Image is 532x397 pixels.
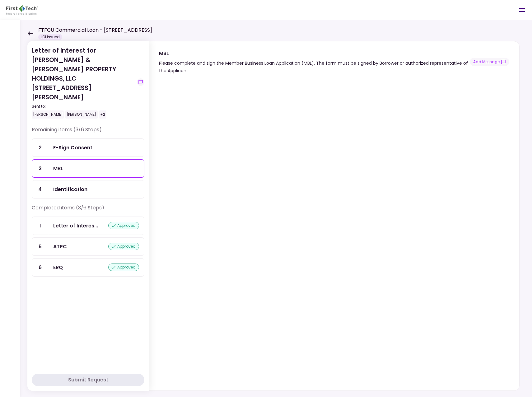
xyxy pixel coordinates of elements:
[32,180,144,198] a: 4Identification
[32,126,144,138] div: Remaining items (3/6 Steps)
[53,222,98,230] div: Letter of Interest
[32,160,48,177] div: 3
[159,59,470,74] div: Please complete and sign the Member Business Loan Application (MBL). The form must be signed by B...
[32,237,144,256] a: 5ATPCapproved
[108,222,139,229] div: approved
[32,159,144,178] a: 3MBL
[32,258,144,277] a: 6ERQapproved
[149,41,520,391] div: MBLPlease complete and sign the Member Business Loan Application (MBL). The form must be signed b...
[159,49,470,57] div: MBL
[99,110,106,119] div: +2
[470,58,509,66] button: show-messages
[32,374,144,386] button: Submit Request
[108,243,139,250] div: approved
[32,204,144,217] div: Completed items (3/6 Steps)
[108,264,139,271] div: approved
[38,34,62,40] div: LOI Issued
[32,180,48,198] div: 4
[159,84,508,388] iframe: jotform-iframe
[137,78,144,86] button: show-messages
[65,110,98,119] div: [PERSON_NAME]
[32,139,48,156] div: 2
[53,243,67,250] div: ATPC
[515,2,530,17] button: Open menu
[32,110,64,119] div: [PERSON_NAME]
[32,238,48,255] div: 5
[53,144,92,152] div: E-Sign Consent
[32,217,48,235] div: 1
[38,26,152,34] h1: FTFCU Commercial Loan - [STREET_ADDRESS]
[68,376,108,384] div: Submit Request
[32,138,144,157] a: 2E-Sign Consent
[6,5,38,15] img: Partner icon
[53,165,63,172] div: MBL
[32,104,134,109] div: Sent to:
[32,259,48,276] div: 6
[53,185,87,193] div: Identification
[53,264,63,271] div: ERQ
[32,217,144,235] a: 1Letter of Interestapproved
[32,46,134,119] div: Letter of Interest for [PERSON_NAME] & [PERSON_NAME] PROPERTY HOLDINGS, LLC [STREET_ADDRESS][PERS...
